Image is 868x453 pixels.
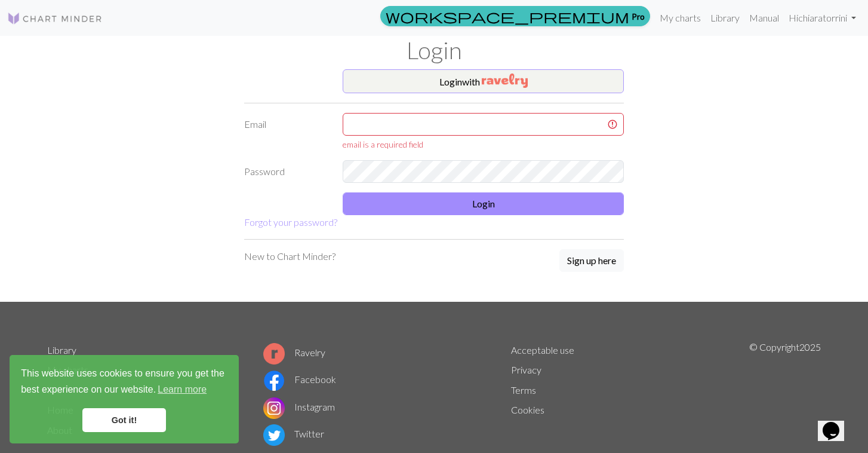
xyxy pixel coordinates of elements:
[263,347,325,358] a: Ravelry
[482,74,528,88] img: Ravelry
[40,36,828,65] h1: Login
[343,192,624,215] button: Login
[511,344,574,356] a: Acceptable use
[7,11,103,26] img: Logo
[156,381,208,399] a: learn more about cookies
[511,384,536,396] a: Terms
[244,216,337,228] a: Forgot your password?
[655,6,706,30] a: My charts
[263,370,285,391] img: Facebook logo
[818,405,856,441] iframe: chat widget
[263,401,335,412] a: Instagram
[47,344,76,356] a: Library
[10,355,239,443] div: cookieconsent
[237,160,335,183] label: Password
[511,364,541,375] a: Privacy
[263,397,285,419] img: Instagram logo
[237,113,335,151] label: Email
[343,69,624,93] button: Loginwith
[263,374,336,385] a: Facebook
[263,343,285,365] img: Ravelry logo
[744,6,784,30] a: Manual
[21,366,227,399] span: This website uses cookies to ensure you get the best experience on our website.
[559,249,624,273] a: Sign up here
[706,6,744,30] a: Library
[511,404,544,415] a: Cookies
[343,138,624,151] div: email is a required field
[263,424,285,446] img: Twitter logo
[82,408,166,432] a: dismiss cookie message
[244,249,335,264] p: New to Chart Minder?
[263,428,324,439] a: Twitter
[380,6,650,26] a: Pro
[784,6,861,30] a: Hichiaratorrini
[386,8,629,25] span: workspace_premium
[749,340,821,449] p: © Copyright 2025
[559,249,624,272] button: Sign up here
